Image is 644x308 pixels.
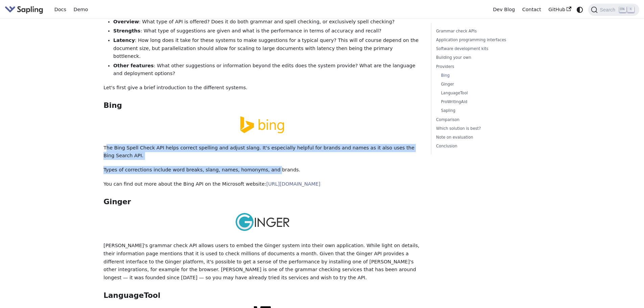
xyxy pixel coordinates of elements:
a: GitHub [545,4,575,15]
kbd: K [627,6,634,13]
strong: Overview [113,19,139,24]
a: Note on evaluation [436,134,528,141]
p: [PERSON_NAME]'s grammar check API allows users to embed the Ginger system into their own applicat... [103,242,421,282]
strong: Strengths [113,28,140,33]
a: Sapling [441,108,525,114]
p: Types of corrections include word breaks, slang, names, homonyms, and brands. [103,166,421,174]
li: : How long does it take for these systems to make suggestions for a typical query? This will of c... [113,37,421,61]
a: Conclusion [436,143,528,149]
strong: Latency [113,38,135,43]
li: : What type of suggestions are given and what is the performance in terms of accuracy and recall? [113,27,421,35]
a: Contact [519,4,545,15]
img: Sapling.ai [5,5,43,15]
button: Search (Ctrl+K) [588,4,639,16]
a: Grammar check APIs [436,28,528,34]
a: LanguageTool [441,90,525,96]
a: Software development kits [436,46,528,52]
a: Providers [436,64,528,70]
span: Search [598,7,619,13]
button: Switch between dark and light mode (currently system mode) [575,5,585,15]
a: ProWritingAid [441,99,525,105]
li: : What type of API is offered? Does it do both grammar and spell checking, or exclusively spell c... [113,18,421,26]
a: Application programming interfaces [436,37,528,43]
strong: Other features [113,63,154,68]
h3: LanguageTool [103,291,421,300]
a: Ginger [441,81,525,88]
a: [URL][DOMAIN_NAME] [266,181,320,187]
h3: Ginger [103,197,421,207]
p: You can find out more about the Bing API on the Microsoft website: [103,180,421,188]
p: Let's first give a brief introduction to the different systems. [103,84,421,92]
a: Dev Blog [489,4,518,15]
a: Docs [51,4,70,15]
a: Demo [70,4,92,15]
img: Bing [240,116,284,133]
img: Ginger [235,213,290,231]
a: Bing [441,72,525,79]
h3: Bing [103,101,421,110]
a: Comparison [436,117,528,123]
a: Sapling.ai [5,5,46,15]
a: Which solution is best? [436,125,528,132]
li: : What other suggestions or information beyond the edits does the system provide? What are the la... [113,62,421,78]
p: The Bing Spell Check API helps correct spelling and adjust slang. It's especially helpful for bra... [103,144,421,160]
a: Building your own [436,54,528,61]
